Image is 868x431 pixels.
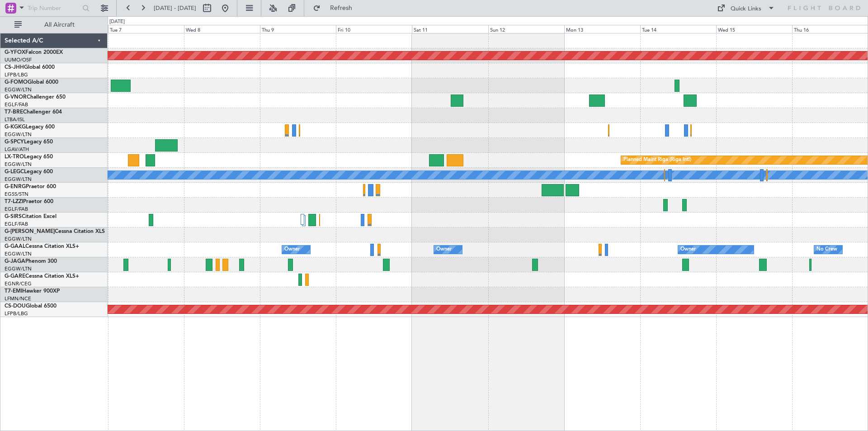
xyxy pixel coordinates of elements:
[5,65,55,70] a: CS-JHHGlobal 6000
[5,169,24,175] span: G-LEGC
[5,289,22,294] span: T7-EMI
[28,1,80,15] input: Trip Number
[5,109,62,115] a: T7-BREChallenger 604
[5,259,57,264] a: G-JAGAPhenom 300
[5,221,28,227] a: EGLF/FAB
[5,139,53,145] a: G-SPCYLegacy 650
[412,25,488,33] div: Sat 11
[816,243,837,256] div: No Crew
[5,154,53,160] a: LX-TROLegacy 650
[5,146,29,153] a: LGAV/ATH
[5,206,28,213] a: EGLF/FAB
[680,243,696,256] div: Owner
[5,191,28,198] a: EGSS/STN
[5,303,26,309] span: CS-DOU
[5,109,23,115] span: T7-BRE
[5,86,32,93] a: EGGW/LTN
[10,18,98,32] button: All Aircraft
[309,1,363,15] button: Refresh
[5,95,66,100] a: G-VNORChallenger 650
[731,5,761,14] div: Quick Links
[184,25,260,33] div: Wed 8
[5,244,25,249] span: G-GAAL
[5,124,55,130] a: G-KGKGLegacy 600
[5,274,25,279] span: G-GARE
[5,101,28,108] a: EGLF/FAB
[5,236,32,242] a: EGGW/LTN
[5,161,32,168] a: EGGW/LTN
[5,244,79,249] a: G-GAALCessna Citation XLS+
[5,131,32,138] a: EGGW/LTN
[5,259,25,264] span: G-JAGA
[5,57,32,63] a: UUMO/OSF
[712,1,779,15] button: Quick Links
[5,280,32,287] a: EGNR/CEG
[5,71,28,78] a: LFPB/LBG
[5,303,57,309] a: CS-DOUGlobal 6500
[5,184,56,189] a: G-ENRGPraetor 600
[716,25,792,33] div: Wed 15
[5,229,55,234] span: G-[PERSON_NAME]
[5,50,25,55] span: G-YFOX
[5,50,63,55] a: G-YFOXFalcon 2000EX
[260,25,336,33] div: Thu 9
[5,80,28,85] span: G-FOMO
[108,25,184,33] div: Tue 7
[436,243,452,256] div: Owner
[284,243,300,256] div: Owner
[5,80,58,85] a: G-FOMOGlobal 6000
[5,199,23,204] span: T7-LZZI
[5,295,31,302] a: LFMN/NCE
[5,116,25,123] a: LTBA/ISL
[322,5,360,11] span: Refresh
[5,65,24,70] span: CS-JHH
[5,310,28,317] a: LFPB/LBG
[5,169,53,175] a: G-LEGCLegacy 600
[5,214,57,219] a: G-SIRSCitation Excel
[623,153,691,167] div: Planned Maint Riga (Riga Intl)
[336,25,412,33] div: Fri 10
[488,25,564,33] div: Sun 12
[5,199,53,204] a: T7-LZZIPraetor 600
[5,124,26,130] span: G-KGKG
[5,139,24,145] span: G-SPCY
[5,95,27,100] span: G-VNOR
[5,229,105,234] a: G-[PERSON_NAME]Cessna Citation XLS
[24,22,95,28] span: All Aircraft
[792,25,868,33] div: Thu 16
[5,289,60,294] a: T7-EMIHawker 900XP
[5,184,26,189] span: G-ENRG
[5,214,22,219] span: G-SIRS
[5,251,32,257] a: EGGW/LTN
[5,176,32,183] a: EGGW/LTN
[640,25,716,33] div: Tue 14
[5,274,79,279] a: G-GARECessna Citation XLS+
[5,154,24,160] span: LX-TRO
[5,265,32,272] a: EGGW/LTN
[564,25,640,33] div: Mon 13
[109,18,125,26] div: [DATE]
[154,4,196,12] span: [DATE] - [DATE]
